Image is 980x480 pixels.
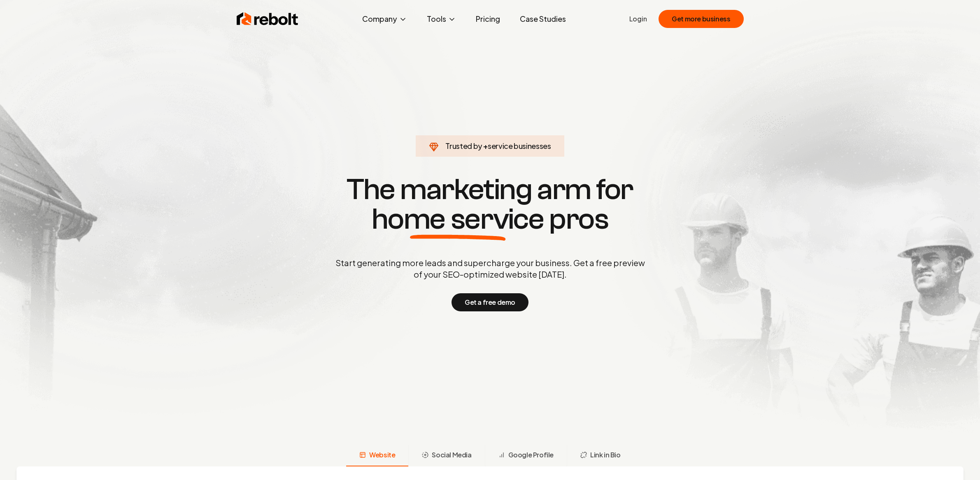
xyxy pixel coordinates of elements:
p: Start generating more leads and supercharge your business. Get a free preview of your SEO-optimiz... [334,257,647,280]
span: + [483,141,488,151]
button: Tools [420,11,463,27]
button: Get more business [659,10,743,28]
button: Company [356,11,414,27]
button: Website [346,445,408,466]
span: Link in Bio [590,450,621,460]
h1: The marketing arm for pros [293,175,688,234]
span: home service [372,204,544,234]
button: Google Profile [485,445,567,466]
span: service businesses [488,141,551,151]
button: Social Media [408,445,484,466]
span: Website [369,450,395,460]
button: Get a free demo [452,293,528,311]
span: Google Profile [508,450,554,460]
img: Rebolt Logo [237,11,298,27]
a: Login [629,14,647,24]
span: Social Media [432,450,471,460]
a: Pricing [469,11,507,27]
a: Case Studies [513,11,573,27]
span: Trusted by [445,141,482,151]
button: Link in Bio [567,445,634,466]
